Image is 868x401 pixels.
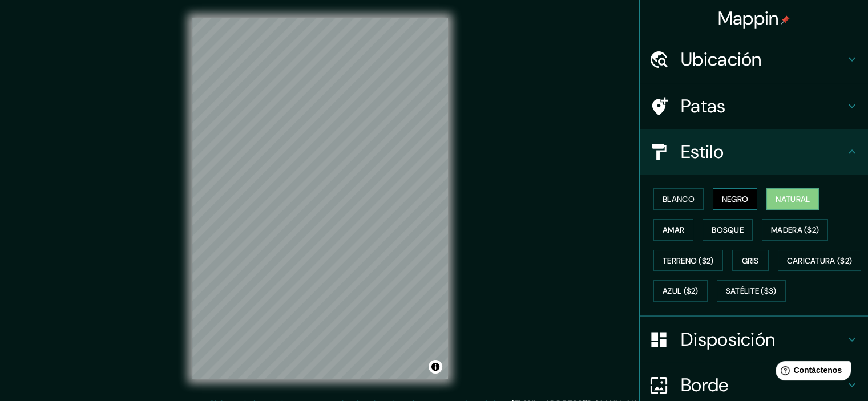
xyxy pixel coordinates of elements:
[653,250,723,272] button: Terreno ($2)
[766,357,855,388] iframe: Lanzador de widgets de ayuda
[766,188,819,210] button: Natural
[713,188,758,210] button: Negro
[787,256,853,266] font: Caricatura ($2)
[681,373,729,397] font: Borde
[722,194,749,204] font: Negro
[726,286,777,297] font: Satélite ($3)
[663,256,714,266] font: Terreno ($2)
[653,188,704,210] button: Blanco
[663,225,684,235] font: Amar
[640,37,868,82] div: Ubicación
[681,94,726,118] font: Patas
[778,250,862,272] button: Caricatura ($2)
[663,194,695,204] font: Blanco
[762,219,828,241] button: Madera ($2)
[640,129,868,175] div: Estilo
[681,140,724,164] font: Estilo
[681,47,762,71] font: Ubicación
[663,286,699,297] font: Azul ($2)
[429,360,442,374] button: Activar o desactivar atribución
[681,327,775,351] font: Disposición
[781,15,790,25] img: pin-icon.png
[653,219,693,241] button: Amar
[742,256,759,266] font: Gris
[776,194,810,204] font: Natural
[640,83,868,129] div: Patas
[703,219,753,241] button: Bosque
[653,280,708,302] button: Azul ($2)
[771,225,819,235] font: Madera ($2)
[712,225,744,235] font: Bosque
[718,6,779,30] font: Mappin
[732,250,769,272] button: Gris
[192,18,448,379] canvas: Mapa
[717,280,786,302] button: Satélite ($3)
[640,317,868,362] div: Disposición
